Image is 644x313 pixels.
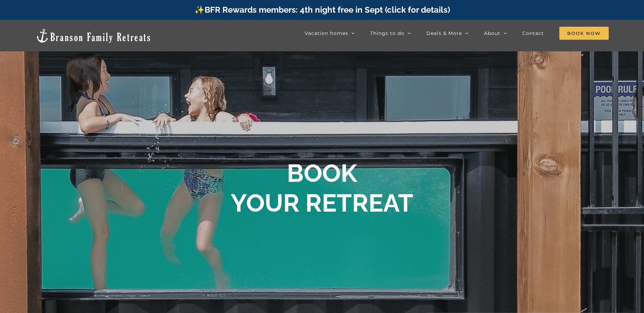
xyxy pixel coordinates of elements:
[305,31,348,36] span: Vacation homes
[559,27,609,40] span: Book Now
[484,31,500,36] span: About
[370,26,411,40] a: Things to do
[559,26,609,40] a: Book Now
[305,26,355,40] a: Vacation homes
[194,5,450,15] a: ✨BFR Rewards members: 4th night free in Sept (click for details)
[231,159,413,217] b: BOOK YOUR RETREAT
[426,26,469,40] a: Deals & More
[370,31,404,36] span: Things to do
[35,28,151,43] img: Branson Family Retreats Logo
[522,31,544,36] span: Contact
[426,31,462,36] span: Deals & More
[522,26,544,40] a: Contact
[305,26,609,40] nav: Main Menu
[484,26,507,40] a: About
